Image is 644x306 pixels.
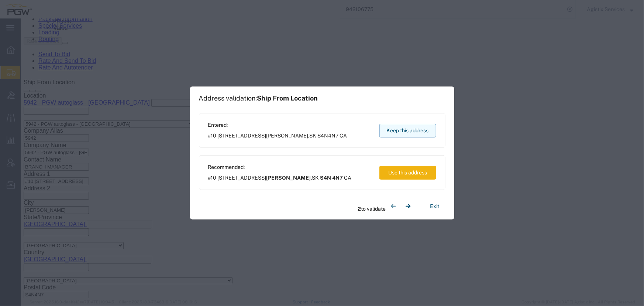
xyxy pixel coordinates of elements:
button: Exit [424,200,445,213]
button: Use this address [379,166,436,180]
span: [PERSON_NAME] [266,133,309,139]
span: Entered: [208,121,347,129]
span: #10 [STREET_ADDRESS] , [208,132,347,140]
button: Keep this address [379,124,436,137]
span: CA [344,175,352,181]
span: S4N 4N7 [320,175,343,181]
span: S4N4N7 [318,133,339,139]
span: Recommended: [208,163,352,171]
span: #10 [STREET_ADDRESS] , [208,174,352,182]
span: 2 [358,206,361,212]
span: SK [312,175,319,181]
div: to validate [358,199,416,214]
span: [PERSON_NAME] [266,175,311,181]
span: SK [310,133,317,139]
h1: Address validation: [199,94,318,102]
span: CA [340,133,347,139]
span: Ship From Location [257,94,318,102]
